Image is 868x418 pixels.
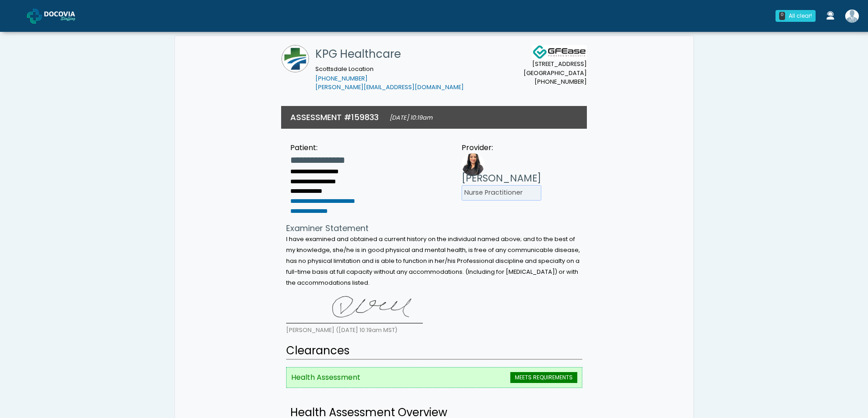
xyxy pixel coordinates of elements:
[27,9,42,24] img: Docovia
[462,171,541,185] h3: [PERSON_NAME]
[282,45,309,72] img: KPG Healthcare
[510,372,577,383] span: MEETS REQUIREMENTS
[290,111,379,123] h3: ASSESSMENT #159833
[44,11,90,20] img: Docovia
[462,153,484,176] img: Provider image
[462,185,541,201] li: Nurse Practitioner
[462,142,541,153] div: Provider:
[789,12,812,20] div: All clear!
[286,342,582,360] h2: Clearances
[27,1,90,30] a: Docovia
[286,326,397,334] small: [PERSON_NAME] ([DATE] 10:19am MST)
[286,223,582,233] h4: Examiner Statement
[286,292,423,323] img: 6gXakkAAAAGSURBVAMA0KqBWAPxeo0AAAAASUVORK5CYII=
[770,6,821,25] a: 0 All clear!
[286,367,582,388] li: Health Assessment
[315,83,464,91] a: [PERSON_NAME][EMAIL_ADDRESS][DOMAIN_NAME]
[390,114,432,121] small: [DATE] 10:19am
[532,45,587,60] img: Docovia Staffing Logo
[779,12,785,20] div: 0
[290,142,355,153] div: Patient:
[315,75,368,82] a: [PHONE_NUMBER]
[315,45,464,63] h1: KPG Healthcare
[286,235,580,287] small: I have examined and obtained a current history on the individual named above; and to the best of ...
[315,65,464,91] small: Scottsdale Location
[845,10,859,23] img: Erin Wiseman
[524,60,587,86] small: [STREET_ADDRESS] [GEOGRAPHIC_DATA] [PHONE_NUMBER]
